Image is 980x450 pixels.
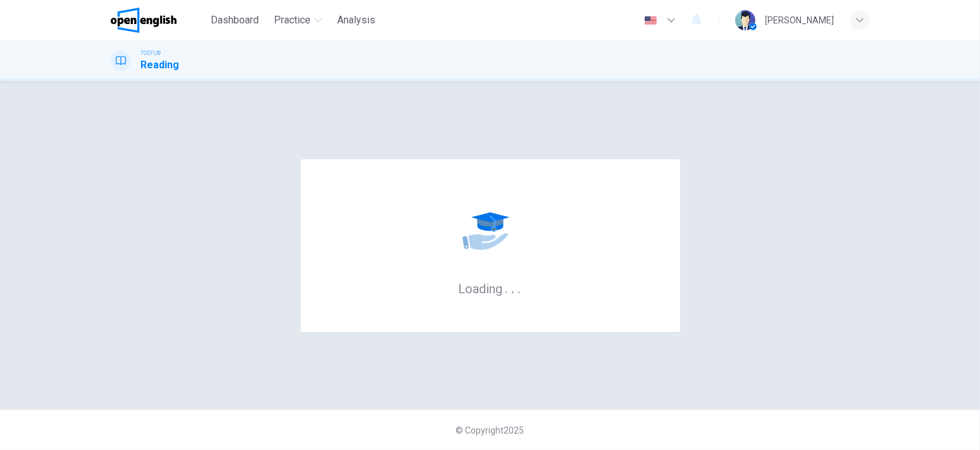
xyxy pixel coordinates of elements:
h6: . [511,277,516,298]
img: OpenEnglish logo [111,8,177,33]
span: Analysis [337,13,375,28]
span: Practice [274,13,311,28]
span: TOEFL® [141,49,161,58]
button: Analysis [332,9,380,32]
div: [PERSON_NAME] [766,13,834,28]
h1: Reading [141,58,180,73]
img: Profile picture [735,10,755,30]
img: en [643,16,659,25]
h6: . [518,277,522,298]
a: OpenEnglish logo [111,8,206,33]
span: © Copyright 2025 [456,425,524,435]
button: Practice [269,9,327,32]
h6: Loading [459,280,522,296]
h6: . [505,277,509,298]
button: Dashboard [206,9,264,32]
span: Dashboard [211,13,259,28]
